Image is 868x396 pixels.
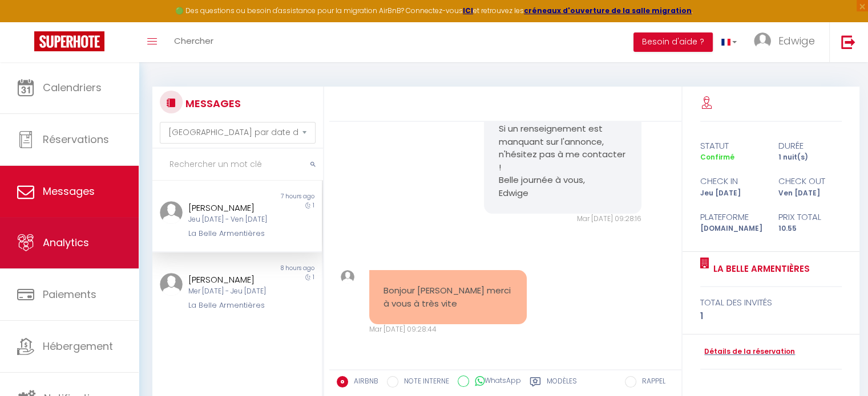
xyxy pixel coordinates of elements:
label: NOTE INTERNE [398,376,449,389]
div: [PERSON_NAME] [188,273,272,287]
pre: Bonjour [PERSON_NAME] merci à vous à très vite [383,284,512,310]
span: Messages [43,184,95,198]
img: ... [160,273,183,296]
a: La Belle Armentières [709,262,810,276]
label: Modèles [547,376,577,390]
img: ... [341,270,354,284]
span: 1 [313,273,314,281]
div: check in [693,174,771,188]
div: [PERSON_NAME] [188,201,272,215]
h3: MESSAGES [183,91,241,116]
img: Super Booking [34,31,104,51]
div: Mar [DATE] 09:28:16 [484,214,641,224]
div: Prix total [771,210,849,224]
span: Réservations [43,132,109,146]
div: total des invités [700,296,842,309]
a: créneaux d'ouverture de la salle migration [524,6,692,15]
div: Mer [DATE] - Jeu [DATE] [188,286,272,297]
div: Jeu [DATE] [693,188,771,199]
div: [DOMAIN_NAME] [693,223,771,234]
span: Edwige [778,34,815,48]
div: 8 hours ago [237,264,321,273]
div: Plateforme [693,210,771,224]
span: Analytics [43,235,89,250]
span: Confirmé [700,152,734,162]
label: RAPPEL [636,376,665,389]
div: 1 [700,309,842,323]
label: AIRBNB [348,376,378,389]
a: ICI [463,6,473,15]
a: Chercher [165,22,222,62]
img: logout [841,35,855,49]
button: Ouvrir le widget de chat LiveChat [9,5,43,39]
div: Mar [DATE] 09:28:44 [369,324,527,335]
span: 1 [313,201,314,210]
span: Calendriers [43,80,102,95]
a: ... Edwige [745,22,829,62]
img: ... [754,32,771,50]
div: check out [771,174,849,188]
div: Jeu [DATE] - Ven [DATE] [188,214,272,225]
div: statut [693,139,771,153]
div: 10.55 [771,223,849,234]
img: ... [160,201,183,224]
span: Hébergement [43,339,113,353]
a: Détails de la réservation [700,346,795,357]
button: Besoin d'aide ? [633,32,713,52]
div: La Belle Armentières [188,300,272,311]
span: Paiements [43,287,96,301]
div: 7 hours ago [237,192,321,201]
div: Ven [DATE] [771,188,849,199]
input: Rechercher un mot clé [152,149,323,181]
label: WhatsApp [469,375,521,388]
div: 1 nuit(s) [771,152,849,163]
div: durée [771,139,849,153]
span: Chercher [174,35,213,47]
div: La Belle Armentières [188,228,272,239]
